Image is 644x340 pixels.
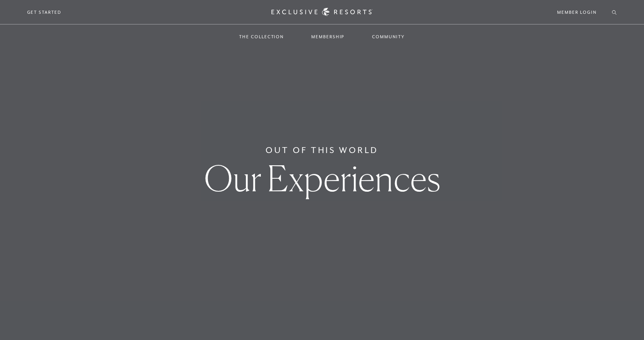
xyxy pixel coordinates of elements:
a: Community [364,25,412,48]
h6: Out Of This World [266,144,378,157]
h1: Our Experiences [204,161,440,196]
a: Membership [303,25,352,48]
a: Get Started [27,9,62,16]
a: Member Login [557,9,596,16]
a: The Collection [231,25,292,48]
